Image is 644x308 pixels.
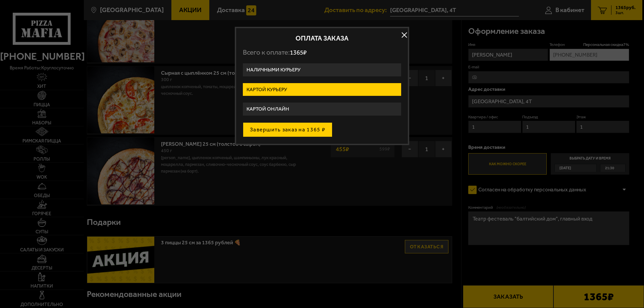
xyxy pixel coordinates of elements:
[243,63,401,76] label: Наличными курьеру
[243,83,401,96] label: Картой курьеру
[243,122,332,137] button: Завершить заказ на 1365 ₽
[290,49,307,56] span: 1365 ₽
[243,48,401,57] p: Всего к оплате:
[243,103,401,116] label: Картой онлайн
[243,35,401,42] h2: Оплата заказа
